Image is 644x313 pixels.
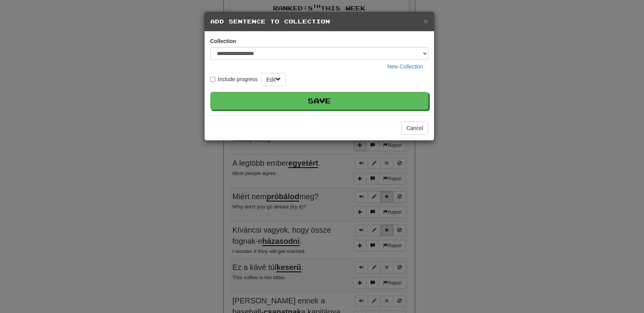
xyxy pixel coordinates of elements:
[210,92,428,110] button: Save
[423,17,428,25] button: Close
[210,77,215,82] input: Include progress
[210,18,428,25] h5: Add Sentence to Collection
[210,37,236,45] label: Collection
[210,75,258,83] label: Include progress
[382,60,428,73] button: New Collection
[401,122,428,135] button: Cancel
[261,73,286,86] button: Edit
[423,17,428,25] span: ×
